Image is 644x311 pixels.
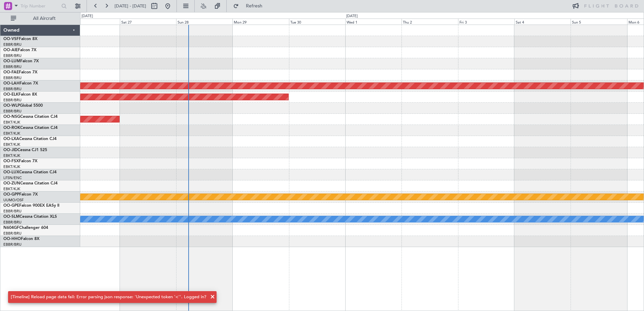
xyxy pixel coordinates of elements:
a: OO-FSXFalcon 7X [3,159,37,163]
a: EBKT/KJK [3,120,20,125]
a: OO-GPPFalcon 7X [3,193,38,197]
a: OO-VSFFalcon 8X [3,37,37,41]
a: OO-LUMFalcon 7X [3,59,39,63]
a: OO-AIEFalcon 7X [3,48,36,52]
div: Mon 29 [232,19,289,25]
a: EBBR/BRU [3,64,22,69]
span: OO-LXA [3,137,19,141]
span: OO-GPP [3,193,19,197]
div: [Timeline] Reload page data fail: Error parsing json response: 'Unexpected token '<''. Logged in? [11,294,206,301]
span: [DATE] - [DATE] [115,3,146,9]
a: EBBR/BRU [3,53,22,58]
a: EBKT/KJK [3,131,20,136]
a: OO-ZUNCessna Citation CJ4 [3,181,58,185]
a: OO-JIDCessna CJ1 525 [3,148,47,152]
div: Tue 30 [289,19,345,25]
span: OO-WLP [3,104,20,108]
span: OO-SLM [3,215,20,219]
a: EBBR/BRU [3,209,22,214]
a: EBBR/BRU [3,42,22,47]
a: EBBR/BRU [3,98,22,103]
span: OO-ELK [3,93,19,97]
div: Thu 2 [401,19,458,25]
a: EBBR/BRU [3,109,22,114]
a: OO-FAEFalcon 7X [3,70,37,74]
span: OO-JID [3,148,18,152]
span: OO-ROK [3,126,20,130]
span: OO-FSX [3,159,19,163]
span: OO-ZUN [3,181,20,185]
span: OO-AIE [3,48,18,52]
a: EBBR/BRU [3,220,22,225]
div: Sun 5 [571,19,627,25]
div: Fri 26 [63,19,120,25]
a: OO-LXACessna Citation CJ4 [3,137,57,141]
span: OO-FAE [3,70,19,74]
span: OO-VSF [3,37,19,41]
a: EBKT/KJK [3,153,20,158]
a: OO-LUXCessna Citation CJ4 [3,170,57,174]
span: OO-HHO [3,237,21,241]
a: OO-GPEFalcon 900EX EASy II [3,204,59,208]
a: EBKT/KJK [3,164,20,169]
a: EBBR/BRU [3,231,22,236]
a: OO-ROKCessna Citation CJ4 [3,126,58,130]
a: LFSN/ENC [3,175,22,180]
a: OO-LAHFalcon 7X [3,81,38,85]
span: OO-LAH [3,81,20,85]
div: Fri 3 [458,19,514,25]
span: OO-GPE [3,204,19,208]
a: OO-SLMCessna Citation XLS [3,215,57,219]
div: [DATE] [82,13,93,19]
a: OO-ELKFalcon 8X [3,93,37,97]
div: Sat 4 [514,19,571,25]
div: Sat 27 [120,19,176,25]
span: All Aircraft [18,16,71,21]
a: UUMO/OSF [3,198,24,203]
div: Sun 28 [176,19,232,25]
a: EBBR/BRU [3,87,22,92]
span: Refresh [240,4,268,8]
button: Refresh [230,1,270,11]
a: EBKT/KJK [3,186,20,192]
a: EBKT/KJK [3,142,20,147]
button: All Aircraft [7,13,73,24]
a: OO-WLPGlobal 5500 [3,104,43,108]
a: OO-HHOFalcon 8X [3,237,39,241]
a: N604GFChallenger 604 [3,226,48,230]
input: Trip Number [21,1,59,11]
a: EBBR/BRU [3,242,22,247]
a: EBBR/BRU [3,75,22,80]
span: N604GF [3,226,19,230]
div: [DATE] [346,13,358,19]
span: OO-LUM [3,59,20,63]
div: Wed 1 [345,19,401,25]
span: OO-LUX [3,170,19,174]
span: OO-NSG [3,115,20,119]
a: OO-NSGCessna Citation CJ4 [3,115,58,119]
